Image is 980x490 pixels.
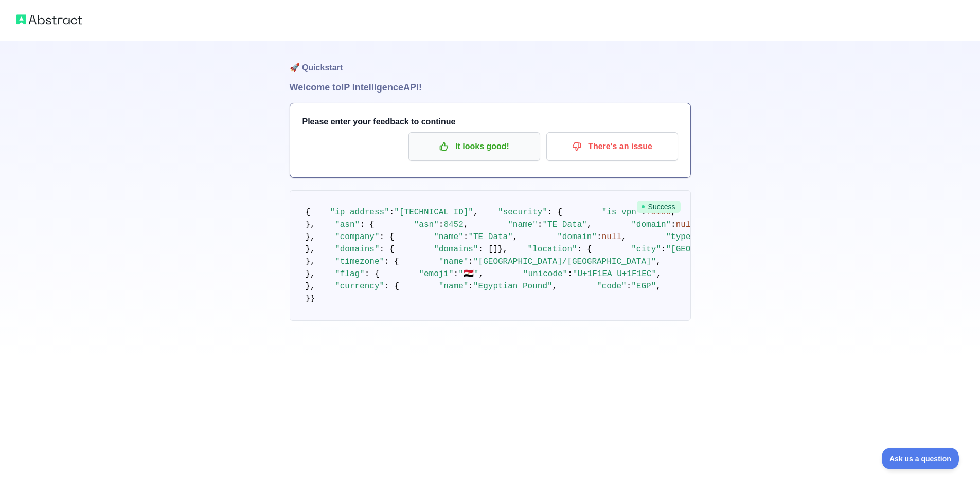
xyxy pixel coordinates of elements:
[335,232,379,242] span: "company"
[656,269,662,279] span: ,
[439,220,444,229] span: :
[335,282,384,291] span: "currency"
[513,232,518,242] span: ,
[458,269,478,279] span: "🇪🇬"
[290,80,691,95] h1: Welcome to IP Intelligence API!
[523,269,567,279] span: "unicode"
[478,245,498,254] span: : []
[631,220,671,229] span: "domain"
[464,220,469,229] span: ,
[384,257,399,266] span: : {
[454,269,459,279] span: :
[602,208,642,217] span: "is_vpn"
[468,232,512,242] span: "TE Data"
[384,282,399,291] span: : {
[335,257,384,266] span: "timezone"
[473,257,656,266] span: "[GEOGRAPHIC_DATA]/[GEOGRAPHIC_DATA]"
[577,245,592,254] span: : {
[547,208,562,217] span: : {
[567,269,573,279] span: :
[434,245,478,254] span: "domains"
[380,232,395,242] span: : {
[473,282,553,291] span: "Egyptian Pound"
[498,208,547,217] span: "security"
[473,208,478,217] span: ,
[676,220,696,229] span: null
[661,245,666,254] span: :
[587,220,592,229] span: ,
[408,132,540,161] button: It looks good!
[671,220,676,229] span: :
[290,41,691,80] h1: 🚀 Quickstart
[602,232,621,242] span: null
[631,282,656,291] span: "EGP"
[621,232,627,242] span: ,
[302,116,678,128] h3: Please enter your feedback to continue
[542,220,586,229] span: "TE Data"
[394,208,473,217] span: "[TECHNICAL_ID]"
[656,257,661,266] span: ,
[380,245,395,254] span: : {
[434,232,464,242] span: "name"
[528,245,577,254] span: "location"
[335,269,365,279] span: "flag"
[538,220,543,229] span: :
[656,282,661,291] span: ,
[627,282,632,291] span: :
[597,232,602,242] span: :
[508,220,538,229] span: "name"
[330,208,389,217] span: "ip_address"
[597,282,627,291] span: "code"
[419,269,453,279] span: "emoji"
[553,282,558,291] span: ,
[443,220,463,229] span: 8452
[306,208,311,217] span: {
[573,269,656,279] span: "U+1F1EA U+1F1EC"
[335,245,379,254] span: "domains"
[414,220,439,229] span: "asn"
[439,282,469,291] span: "name"
[389,208,395,217] span: :
[416,138,532,155] p: It looks good!
[439,257,469,266] span: "name"
[631,245,661,254] span: "city"
[666,245,759,254] span: "[GEOGRAPHIC_DATA]"
[666,232,696,242] span: "type"
[16,12,82,27] img: Abstract logo
[554,138,670,155] p: There's an issue
[557,232,597,242] span: "domain"
[365,269,380,279] span: : {
[468,282,473,291] span: :
[546,132,678,161] button: There's an issue
[464,232,469,242] span: :
[882,448,959,469] iframe: Toggle Customer Support
[468,257,473,266] span: :
[335,220,360,229] span: "asn"
[360,220,375,229] span: : {
[478,269,484,279] span: ,
[637,201,681,213] span: Success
